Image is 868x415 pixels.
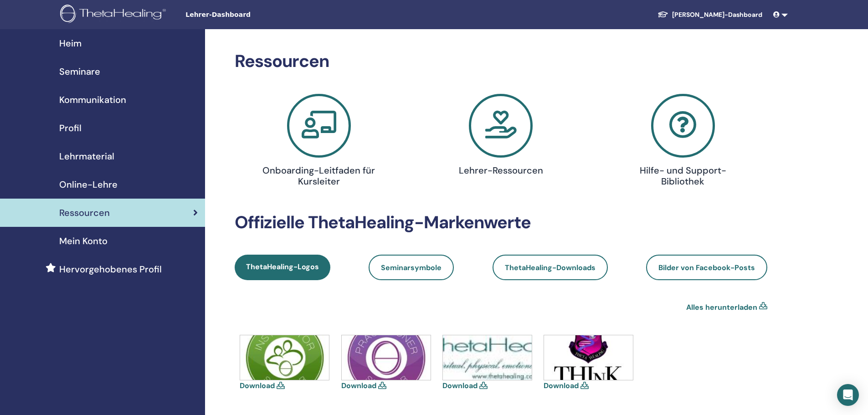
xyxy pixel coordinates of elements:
span: Seminarsymbole [381,263,442,272]
span: Ressourcen [59,206,110,220]
span: Kommunikation [59,93,126,107]
h4: Lehrer-Ressourcen [441,165,561,176]
img: graduation-cap-white.svg [657,10,668,18]
h4: Hilfe- und Support-Bibliothek [623,165,743,187]
span: ThetaHealing-Downloads [505,263,596,272]
span: Online-Lehre [59,178,118,191]
a: Download [442,381,478,390]
div: Open Intercom Messenger [837,384,859,406]
img: logo.png [60,5,169,25]
img: think-shield.jpg [544,335,633,380]
span: Seminare [59,65,100,78]
a: Download [341,381,376,390]
a: Onboarding-Leitfaden für Kursleiter [233,94,405,190]
a: Alles herunterladen [686,302,757,313]
a: Bilder von Facebook-Posts [646,255,767,280]
span: Lehrer-Dashboard [185,10,322,20]
a: Lehrer-Ressourcen [416,94,587,179]
a: ThetaHealing-Logos [235,255,330,280]
img: thetahealing-logo-a-copy.jpg [443,335,532,380]
img: icons-instructor.jpg [240,335,329,380]
a: [PERSON_NAME]-Dashboard [650,6,770,23]
a: Hilfe- und Support-Bibliothek [597,94,769,190]
span: ThetaHealing-Logos [246,262,319,272]
span: Mein Konto [59,234,108,248]
h2: Offizielle ThetaHealing-Markenwerte [235,212,767,233]
a: Download [240,381,275,390]
img: icons-practitioner.jpg [342,335,431,380]
span: Heim [59,36,82,50]
h4: Onboarding-Leitfaden für Kursleiter [259,165,379,187]
span: Bilder von Facebook-Posts [658,263,755,272]
a: ThetaHealing-Downloads [493,255,608,280]
span: Hervorgehobenes Profil [59,262,162,276]
a: Seminarsymbole [369,255,454,280]
span: Profil [59,121,82,135]
span: Lehrmaterial [59,149,114,163]
h2: Ressourcen [235,51,767,72]
a: Download [544,381,579,390]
